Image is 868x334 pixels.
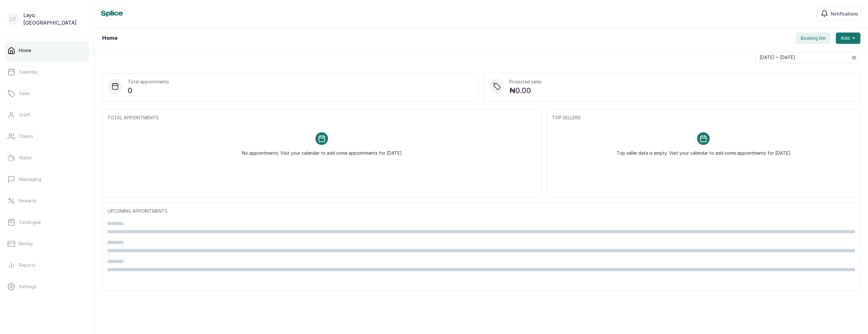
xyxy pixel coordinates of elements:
[756,52,848,63] input: Select date
[19,262,36,268] p: Reports
[817,6,862,21] button: Notifications
[23,11,87,27] p: Layo [GEOGRAPHIC_DATA]
[5,128,89,145] a: Clients
[19,155,32,161] p: Wallet
[801,35,826,41] span: Booking link
[10,16,16,22] p: LO
[796,33,831,44] button: Booking link
[5,106,89,124] a: Staff
[19,241,33,247] p: Money
[5,299,89,317] a: Support
[5,85,89,102] a: Sales
[5,278,89,295] a: Settings
[19,112,30,118] p: Staff
[5,149,89,167] a: Wallet
[19,69,38,75] p: Calendar
[5,42,89,59] a: Home
[19,176,41,182] p: Messaging
[102,34,117,42] h1: Home
[841,35,850,41] span: Add
[108,208,855,214] p: UPCOMING APPOINTMENTS
[5,170,89,188] a: Messaging
[128,85,169,96] p: 0
[5,192,89,210] a: Rewards
[509,79,542,85] p: Projected sales
[108,115,536,121] p: TOTAL APPOINTMENTS
[19,283,37,290] p: Settings
[19,90,30,97] p: Sales
[836,33,860,44] button: Add
[19,219,41,225] p: Catalogue
[5,235,89,253] a: Money
[19,198,37,204] p: Rewards
[19,47,31,54] p: Home
[19,305,36,311] p: Support
[242,145,402,156] p: No appointments. Visit your calendar to add some appointments for [DATE]
[19,133,33,140] p: Clients
[509,85,542,96] p: ₦0.00
[552,115,855,121] p: TOP SELLERS
[5,256,89,274] a: Reports
[617,145,790,156] p: Top seller data is empty. Visit your calendar to add some appointments for [DATE]
[852,55,856,60] svg: calendar
[5,213,89,231] a: Catalogue
[128,79,169,85] p: Total appointments
[5,63,89,81] a: Calendar
[831,10,858,17] span: Notifications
